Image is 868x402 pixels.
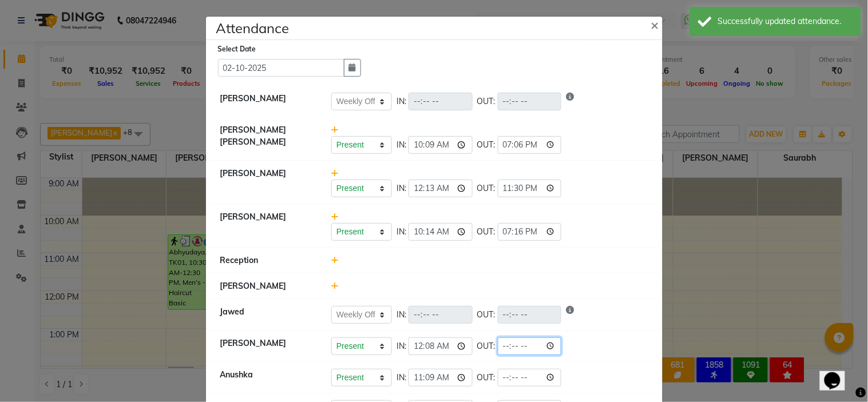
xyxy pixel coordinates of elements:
[218,59,344,77] input: Select date
[212,280,323,292] div: [PERSON_NAME]
[566,306,574,324] i: Show reason
[820,356,857,391] iframe: chat widget
[651,16,659,33] span: ×
[212,337,323,355] div: [PERSON_NAME]
[218,44,256,54] label: Select Date
[477,226,496,238] span: OUT:
[642,9,671,41] button: Close
[477,372,496,384] span: OUT:
[397,340,406,352] span: IN:
[477,309,496,321] span: OUT:
[477,340,496,352] span: OUT:
[212,211,323,241] div: [PERSON_NAME]
[397,182,406,194] span: IN:
[212,168,323,197] div: [PERSON_NAME]
[216,18,290,38] h4: Attendance
[397,309,406,321] span: IN:
[718,15,853,27] div: Successfully updated attendance.
[212,93,323,110] div: [PERSON_NAME]
[397,372,406,384] span: IN:
[212,254,323,266] div: Reception
[566,93,574,110] i: Show reason
[212,124,323,154] div: [PERSON_NAME] [PERSON_NAME]
[477,95,496,108] span: OUT:
[477,182,496,194] span: OUT:
[477,139,496,151] span: OUT:
[212,306,323,324] div: Jawed
[397,226,406,238] span: IN:
[397,139,406,151] span: IN:
[212,369,323,387] div: Anushka
[397,95,406,108] span: IN:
